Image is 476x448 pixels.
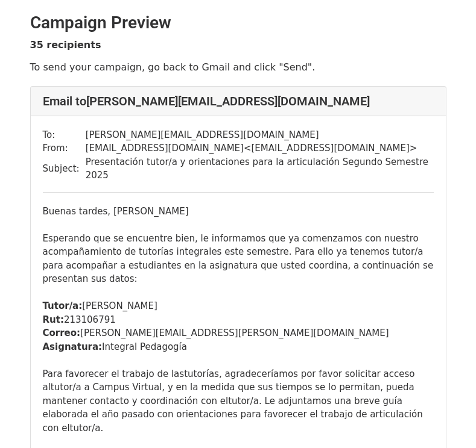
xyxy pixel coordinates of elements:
[43,326,434,340] div: [PERSON_NAME][EMAIL_ADDRESS][PERSON_NAME][DOMAIN_NAME]
[43,340,434,354] div: Integral Pedagogía
[43,94,434,108] h4: Email to [PERSON_NAME][EMAIL_ADDRESS][DOMAIN_NAME]
[43,313,434,327] div: 213106791
[184,369,206,379] span: tutor
[51,382,73,393] span: tutor
[43,300,83,311] b: /a:
[43,155,86,182] td: Subject:
[43,142,86,155] td: From:
[30,13,446,33] h2: Campaign Preview
[43,299,434,313] div: [PERSON_NAME]
[86,155,434,182] td: Presentación tutor/a y orientaciones para la articulación Segundo Semestre 2025
[86,128,434,142] td: [PERSON_NAME][EMAIL_ADDRESS][DOMAIN_NAME]
[43,341,103,352] b: Asignatura:
[228,396,250,406] span: tutor
[43,205,434,219] div: Buenas tardes, [PERSON_NAME]
[43,328,81,338] b: Correo:
[43,300,69,311] span: Tutor
[43,128,86,142] td: To:
[43,314,64,325] b: Rut:
[30,61,446,73] p: To send your campaign, go back to Gmail and click "Send".
[30,39,101,51] strong: 35 recipients
[43,367,434,435] div: Para favorecer el trabajo de las ías, agradeceríamos por favor solicitar acceso al /a a Campus Vi...
[86,142,434,155] td: [EMAIL_ADDRESS][DOMAIN_NAME] < [EMAIL_ADDRESS][DOMAIN_NAME] >
[43,232,434,286] div: Esperando que se encuentre bien, le informamos que ya comenzamos con nuestro acompañamiento de tu...
[70,423,92,434] span: tutor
